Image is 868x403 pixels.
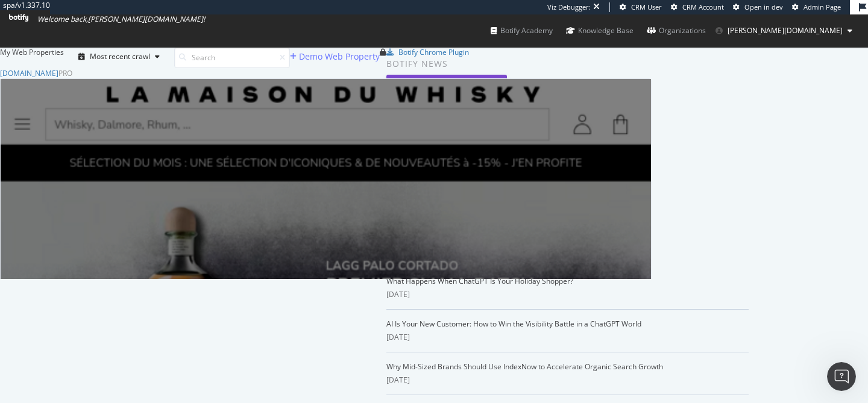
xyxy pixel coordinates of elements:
[14,266,400,280] div: Did this answer your question?
[198,278,216,302] span: 😐
[58,68,72,78] div: Pro
[8,5,31,28] button: go back
[706,21,862,40] button: [PERSON_NAME][DOMAIN_NAME]
[386,47,469,57] a: Botify Chrome Plugin
[631,2,662,11] span: CRM User
[620,2,662,12] a: CRM User
[37,14,205,24] span: Welcome back, [PERSON_NAME][DOMAIN_NAME] !
[386,361,663,372] a: Why Mid-Sized Brands Should Use IndexNow to Accelerate Organic Search Growth
[174,47,290,68] input: Search
[728,25,843,36] span: jenny.ren
[386,276,573,286] a: What Happens When ChatGPT Is Your Holiday Shopper?
[362,5,385,28] button: Collapse window
[290,47,380,66] button: Demo Web Property
[160,278,192,302] span: disappointed reaction
[792,2,841,12] a: Admin Page
[547,2,591,12] div: Viz Debugger:
[827,362,856,391] iframe: To enrich screen reader interactions, please activate Accessibility in Grammarly extension settings
[299,51,380,63] div: Demo Web Property
[744,2,783,11] span: Open in dev
[491,25,553,37] div: Botify Academy
[223,278,254,302] span: smiley reaction
[566,25,634,37] div: Knowledge Base
[386,57,749,70] div: Botify news
[566,14,634,47] a: Knowledge Base
[491,14,553,47] a: Botify Academy
[192,278,223,302] span: neutral face reaction
[733,2,783,12] a: Open in dev
[167,278,184,302] span: 😞
[386,319,641,329] a: AI Is Your New Customer: How to Win the Visibility Battle in a ChatGPT World
[386,375,749,386] div: [DATE]
[230,278,247,302] span: 😃
[90,53,150,60] div: Most recent crawl
[804,2,841,11] span: Admin Page
[290,51,380,61] a: Demo Web Property
[647,25,706,37] div: Organizations
[386,332,749,343] div: [DATE]
[385,5,407,27] div: Close
[74,47,165,66] button: Most recent crawl
[398,47,469,57] div: Botify Chrome Plugin
[647,14,706,47] a: Organizations
[682,2,724,11] span: CRM Account
[386,289,749,300] div: [DATE]
[159,317,256,327] a: Open in help center
[671,2,724,12] a: CRM Account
